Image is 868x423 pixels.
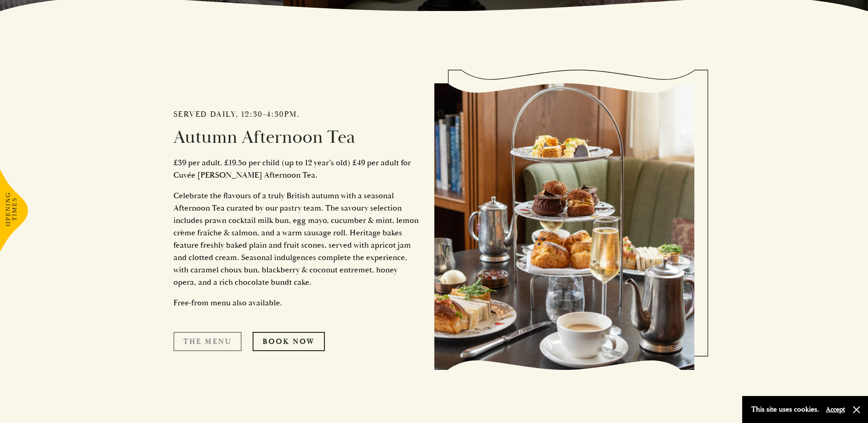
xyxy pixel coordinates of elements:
button: Accept [826,405,845,414]
p: £39 per adult. £19.5o per child (up to 12 year’s old) £49 per adult for Cuvée [PERSON_NAME] After... [173,157,421,181]
h2: Served daily, 12:30-4:30pm. [173,109,421,119]
h2: Autumn Afternoon Tea [173,126,421,148]
button: Close and accept [852,405,861,414]
p: Free-from menu also available. [173,297,421,309]
a: Book Now [253,332,325,351]
p: Celebrate the flavours of a truly British autumn with a seasonal Afternoon Tea curated by our pas... [173,190,421,288]
p: This site uses cookies. [751,403,819,416]
a: The Menu [173,332,242,351]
